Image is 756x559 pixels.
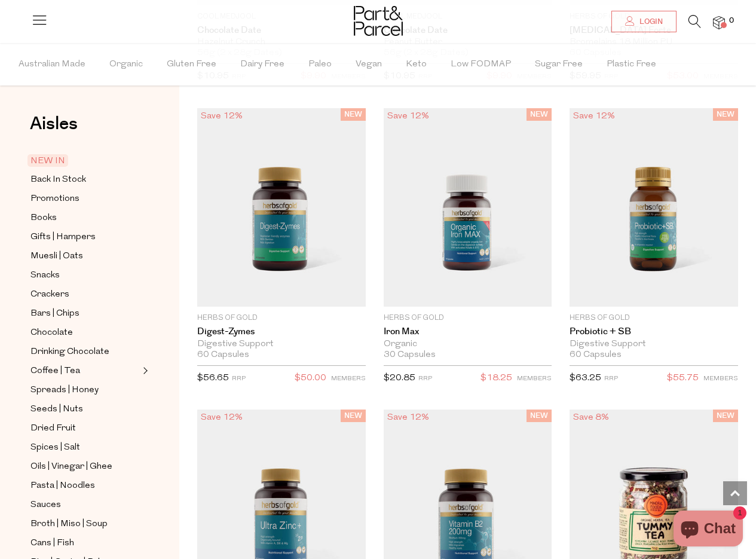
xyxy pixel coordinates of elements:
[308,44,332,85] span: Paleo
[197,410,246,426] div: Save 12%
[30,440,139,455] a: Spices | Salt
[30,363,139,378] a: Coffee | Tea
[341,108,366,121] span: NEW
[197,326,366,337] a: Digest-Zymes
[30,345,109,359] span: Drinking Chocolate
[517,375,552,382] small: MEMBERS
[570,313,738,323] p: Herbs of Gold
[384,326,552,337] a: Iron Max
[527,410,552,422] span: NEW
[30,268,60,283] span: Snacks
[30,306,139,321] a: Bars | Chips
[30,536,139,551] a: Cans | Fish
[30,498,61,512] span: Sauces
[713,16,725,29] a: 0
[570,326,738,337] a: Probiotic + SB
[30,383,139,398] a: Spreads | Honey
[356,44,382,85] span: Vegan
[30,111,78,137] span: Aisles
[570,374,601,383] span: $63.25
[604,375,618,382] small: RRP
[30,459,139,474] a: Oils | Vinegar | Ghee
[480,371,512,386] span: $18.25
[30,517,108,531] span: Broth | Miso | Soup
[527,108,552,121] span: NEW
[30,402,139,417] a: Seeds | Nuts
[406,44,427,85] span: Keto
[30,421,139,436] a: Dried Fruit
[703,375,738,382] small: MEMBERS
[726,16,737,26] span: 0
[30,249,83,264] span: Muesli | Oats
[167,44,216,85] span: Gluten Free
[197,339,366,350] div: Digestive Support
[611,11,677,32] a: Login
[30,478,139,493] a: Pasta | Noodles
[30,364,80,378] span: Coffee | Tea
[384,313,552,323] p: Herbs of Gold
[384,410,433,426] div: Save 12%
[30,441,80,455] span: Spices | Salt
[30,268,139,283] a: Snacks
[30,517,139,531] a: Broth | Miso | Soup
[30,211,57,225] span: Books
[30,536,74,551] span: Cans | Fish
[30,344,139,359] a: Drinking Chocolate
[197,374,229,383] span: $56.65
[384,374,415,383] span: $20.85
[19,44,85,85] span: Australian Made
[713,108,738,121] span: NEW
[354,6,403,36] img: Part&Parcel
[570,108,738,307] img: Probiotic + SB
[27,154,68,167] span: NEW IN
[30,497,139,512] a: Sauces
[295,371,326,386] span: $50.00
[713,410,738,422] span: NEW
[30,230,96,245] span: Gifts | Hampers
[30,287,139,302] a: Crackers
[341,410,366,422] span: NEW
[30,326,73,340] span: Chocolate
[30,325,139,340] a: Chocolate
[670,511,746,549] inbox-online-store-chat: Shopify online store chat
[30,191,139,206] a: Promotions
[30,307,79,321] span: Bars | Chips
[30,402,83,417] span: Seeds | Nuts
[30,288,69,302] span: Crackers
[30,115,78,145] a: Aisles
[570,410,613,426] div: Save 8%
[636,17,663,27] span: Login
[109,44,143,85] span: Organic
[418,375,432,382] small: RRP
[384,350,436,361] span: 30 Capsules
[535,44,583,85] span: Sugar Free
[570,108,619,124] div: Save 12%
[240,44,284,85] span: Dairy Free
[30,230,139,245] a: Gifts | Hampers
[30,192,79,206] span: Promotions
[197,350,249,361] span: 60 Capsules
[607,44,656,85] span: Plastic Free
[384,108,552,307] img: Iron Max
[30,249,139,264] a: Muesli | Oats
[197,108,366,307] img: Digest-Zymes
[331,375,366,382] small: MEMBERS
[451,44,511,85] span: Low FODMAP
[30,421,76,436] span: Dried Fruit
[30,383,99,398] span: Spreads | Honey
[197,313,366,323] p: Herbs of Gold
[30,154,139,168] a: NEW IN
[30,173,86,187] span: Back In Stock
[140,363,148,378] button: Expand/Collapse Coffee | Tea
[232,375,246,382] small: RRP
[570,350,622,361] span: 60 Capsules
[570,339,738,350] div: Digestive Support
[197,108,246,124] div: Save 12%
[384,339,552,350] div: Organic
[667,371,699,386] span: $55.75
[384,108,433,124] div: Save 12%
[30,479,95,493] span: Pasta | Noodles
[30,172,139,187] a: Back In Stock
[30,210,139,225] a: Books
[30,460,112,474] span: Oils | Vinegar | Ghee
